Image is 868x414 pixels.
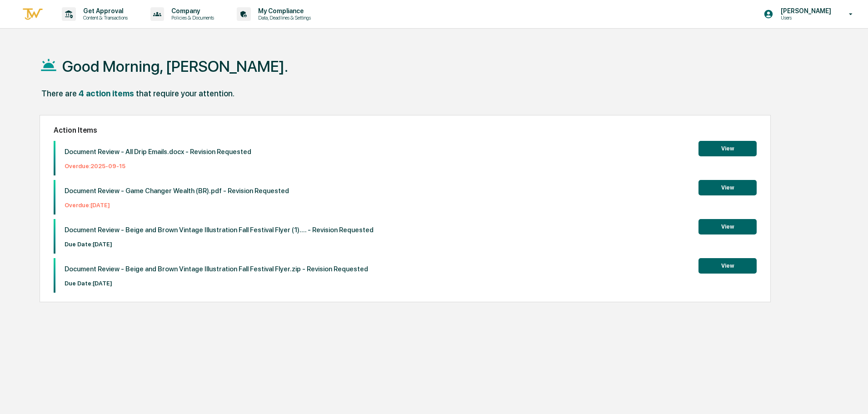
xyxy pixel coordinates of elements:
[698,222,757,230] a: View
[65,163,251,170] p: Overdue: 2025-09-15
[22,7,44,22] img: logo
[698,258,757,274] button: View
[698,219,757,234] button: View
[698,261,757,269] a: View
[79,89,134,98] div: 4 action items
[41,89,77,98] div: There are
[773,7,836,15] p: [PERSON_NAME]
[698,141,757,156] button: View
[65,202,289,209] p: Overdue: [DATE]
[773,15,836,21] p: Users
[136,89,234,98] div: that require your attention.
[65,187,289,195] p: Document Review - Game Changer Wealth (BR).pdf - Revision Requested
[251,7,315,15] p: My Compliance
[698,183,757,191] a: View
[65,241,374,248] p: Due Date: [DATE]
[76,7,132,15] p: Get Approval
[164,7,219,15] p: Company
[164,15,219,21] p: Policies & Documents
[251,15,315,21] p: Data, Deadlines & Settings
[698,144,757,152] a: View
[65,280,368,287] p: Due Date: [DATE]
[65,148,251,156] p: Document Review - All Drip Emails.docx - Revision Requested
[698,180,757,195] button: View
[76,15,132,21] p: Content & Transactions
[62,57,288,75] h1: Good Morning, [PERSON_NAME].
[54,126,757,135] h2: Action Items
[65,265,368,273] p: Document Review - Beige and Brown Vintage Illustration Fall Festival Flyer.zip - Revision Requested
[65,226,374,234] p: Document Review - Beige and Brown Vintage Illustration Fall Festival Flyer (1).... - Revision Req...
